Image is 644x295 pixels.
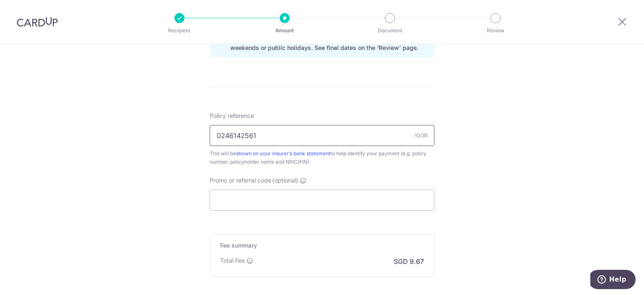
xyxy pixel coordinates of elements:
[210,112,254,120] label: Policy reference
[254,26,316,35] p: Amount
[236,150,330,157] a: shown on your insurer’s bank statement
[415,131,428,140] div: 10/35
[210,149,434,166] div: This will be to help identify your payment (e.g. policy number, policyholder name and NRIC/FIN).
[220,241,424,250] h5: Fee summary
[210,176,271,185] span: Promo or referral code
[272,176,298,185] span: (optional)
[359,26,421,35] p: Document
[220,256,245,265] p: Total Fee
[17,17,58,27] img: CardUp
[465,26,527,35] p: Review
[394,256,424,266] p: SGD 9.67
[148,26,210,35] p: Recipient
[590,270,636,291] iframe: Opens a widget where you can find more information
